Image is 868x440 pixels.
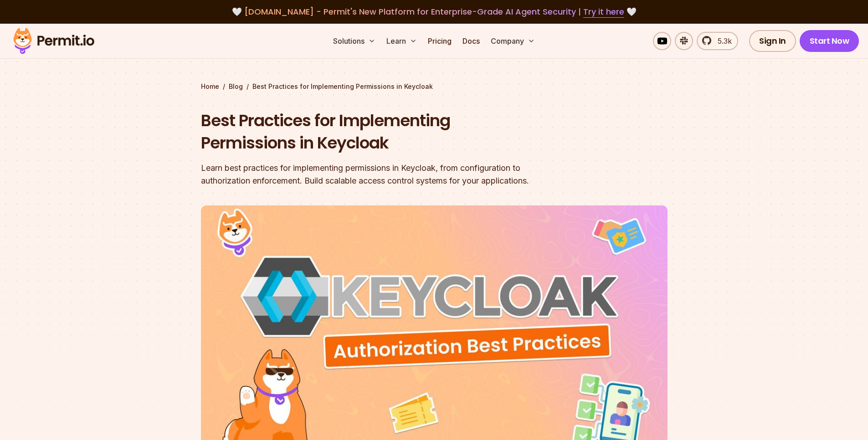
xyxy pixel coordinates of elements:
a: Docs [459,32,483,50]
div: 🤍 🤍 [22,5,846,18]
a: Sign In [749,30,796,52]
a: Pricing [424,32,455,50]
span: [DOMAIN_NAME] - Permit's New Platform for Enterprise-Grade AI Agent Security | [244,6,624,17]
button: Solutions [329,32,379,50]
a: 5.3k [697,32,738,50]
div: / / [201,82,668,91]
button: Company [487,32,539,50]
span: 5.3k [712,36,732,46]
a: Home [201,82,219,91]
a: Start Now [800,30,859,52]
div: Learn best practices for implementing permissions in Keycloak, from configuration to authorizatio... [201,162,551,187]
a: Blog [229,82,243,91]
h1: Best Practices for Implementing Permissions in Keycloak [201,109,551,154]
a: Try it here [583,6,624,18]
img: Permit logo [9,26,98,56]
button: Learn [383,32,421,50]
